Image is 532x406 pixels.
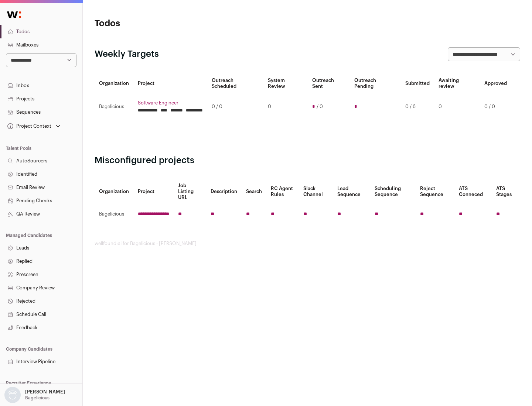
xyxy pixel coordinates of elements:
th: Lead Sequence [333,178,370,205]
p: [PERSON_NAME] [25,389,65,395]
td: Bagelicious [95,94,133,120]
th: RC Agent Rules [266,178,299,205]
th: Slack Channel [299,178,333,205]
td: 0 / 0 [207,94,263,120]
th: Organization [95,73,133,94]
h1: Todos [95,18,236,30]
th: Outreach Pending [350,73,400,94]
div: Project Context [6,123,51,129]
th: Submitted [401,73,434,94]
img: Wellfound [3,7,25,22]
th: ATS Conneced [454,178,491,205]
th: ATS Stages [492,178,520,205]
button: Open dropdown [3,387,66,403]
td: 0 [263,94,307,120]
th: Job Listing URL [174,178,206,205]
th: System Review [263,73,307,94]
td: 0 / 6 [401,94,434,120]
th: Outreach Scheduled [207,73,263,94]
th: Reject Sequence [416,178,455,205]
th: Project [133,73,207,94]
h2: Misconfigured projects [95,155,520,166]
td: Bagelicious [95,205,133,223]
th: Outreach Sent [308,73,350,94]
p: Bagelicious [25,395,50,401]
button: Open dropdown [6,121,62,131]
img: nopic.png [4,387,21,403]
span: / 0 [317,104,323,110]
th: Project [133,178,174,205]
th: Description [206,178,242,205]
th: Approved [480,73,511,94]
th: Awaiting review [434,73,480,94]
th: Organization [95,178,133,205]
th: Search [242,178,266,205]
td: 0 / 0 [480,94,511,120]
td: 0 [434,94,480,120]
h2: Weekly Targets [95,48,159,60]
footer: wellfound:ai for Bagelicious - [PERSON_NAME] [95,241,520,247]
a: Software Engineer [138,100,203,106]
th: Scheduling Sequence [370,178,416,205]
